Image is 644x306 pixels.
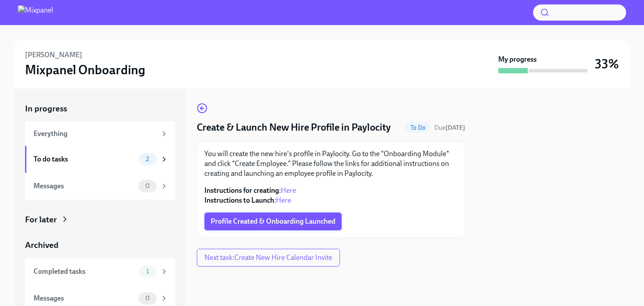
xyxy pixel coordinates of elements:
button: Next task:Create New Hire Calendar Invite [197,249,340,267]
div: For later [25,214,57,225]
h3: 33% [595,56,619,72]
strong: Instructions to Launch [204,196,274,204]
strong: [DATE] [445,124,465,132]
h6: [PERSON_NAME] [25,50,82,60]
a: For later [25,214,175,225]
p: You will create the new hire's profile in Paylocity. Go to the "Onboarding Module" and click "Cre... [204,149,458,178]
div: Everything [34,129,157,139]
div: To do tasks [34,154,135,164]
strong: My progress [498,55,537,64]
span: Profile Created & Onboarding Launched [211,217,335,226]
span: 1 [141,268,154,275]
a: Here [276,196,291,204]
a: In progress [25,103,175,115]
h4: Create & Launch New Hire Profile in Paylocity [197,121,391,134]
h3: Mixpanel Onboarding [25,62,145,78]
span: 0 [140,183,155,189]
a: Here [281,186,296,195]
div: Messages [34,293,135,303]
span: September 13th, 2025 07:00 [434,123,465,132]
a: Messages0 [25,173,175,200]
p: : : [204,186,458,205]
a: To do tasks2 [25,146,175,173]
a: Completed tasks1 [25,258,175,285]
span: 0 [140,295,155,302]
div: Messages [34,181,135,191]
span: 2 [140,156,154,162]
span: To Do [405,124,431,131]
a: Archived [25,239,175,251]
a: Everything [25,122,175,146]
img: Mixpanel [18,5,53,20]
span: Due [434,124,465,132]
button: Profile Created & Onboarding Launched [204,212,342,230]
strong: Instructions for creating [204,186,279,195]
div: Completed tasks [34,267,135,276]
span: Next task : Create New Hire Calendar Invite [204,253,332,262]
